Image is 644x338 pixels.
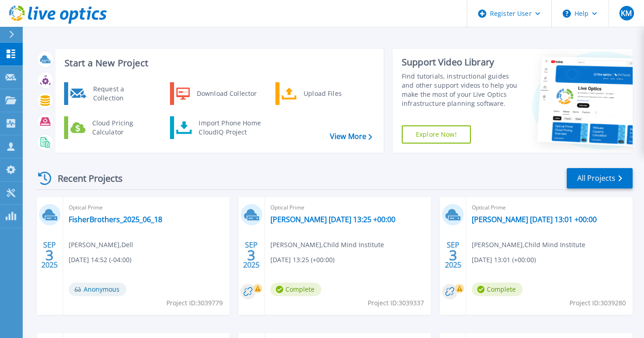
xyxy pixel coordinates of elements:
[472,203,627,213] span: Optical Prime
[35,167,135,189] div: Recent Projects
[89,84,155,103] div: Request a Collection
[402,72,521,108] div: Find tutorials, instructional guides and other support videos to help you make the most of your L...
[69,215,162,224] a: FisherBrothers_2025_06_18
[192,84,261,103] div: Download Collector
[65,58,372,68] h3: Start a New Project
[299,84,366,103] div: Upload Files
[69,203,224,213] span: Optical Prime
[472,240,585,250] span: [PERSON_NAME] , Child Mind Institute
[621,10,632,17] span: KM
[69,255,131,265] span: [DATE] 14:52 (-04:00)
[472,215,597,224] a: [PERSON_NAME] [DATE] 13:01 +00:00
[166,298,223,308] span: Project ID: 3039779
[449,251,457,259] span: 3
[270,255,334,265] span: [DATE] 13:25 (+00:00)
[472,283,523,296] span: Complete
[194,119,265,137] div: Import Phone Home CloudIQ Project
[69,240,133,250] span: [PERSON_NAME] , Dell
[41,239,58,272] div: SEP 2025
[69,283,126,296] span: Anonymous
[88,119,155,137] div: Cloud Pricing Calculator
[275,82,369,105] a: Upload Files
[368,298,424,308] span: Project ID: 3039337
[64,82,157,105] a: Request a Collection
[247,251,255,259] span: 3
[270,283,321,296] span: Complete
[243,239,260,272] div: SEP 2025
[64,116,157,139] a: Cloud Pricing Calculator
[330,132,372,141] a: View More
[270,215,395,224] a: [PERSON_NAME] [DATE] 13:25 +00:00
[472,255,536,265] span: [DATE] 13:01 (+00:00)
[270,240,384,250] span: [PERSON_NAME] , Child Mind Institute
[567,168,633,189] a: All Projects
[170,82,263,105] a: Download Collector
[444,239,462,272] div: SEP 2025
[270,203,426,213] span: Optical Prime
[569,298,626,308] span: Project ID: 3039280
[45,251,54,259] span: 3
[402,56,521,68] div: Support Video Library
[402,125,471,144] a: Explore Now!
